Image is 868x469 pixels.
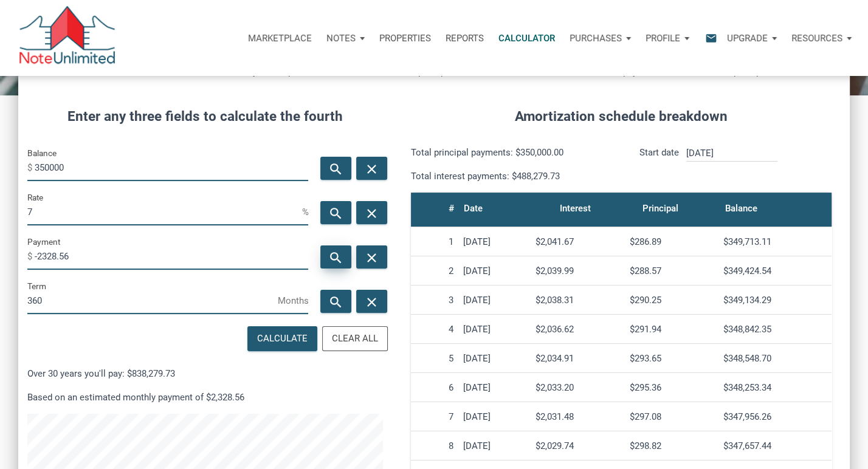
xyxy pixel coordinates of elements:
[438,20,491,56] button: Reports
[319,20,372,56] button: Notes
[365,206,379,221] i: close
[411,169,612,183] p: Total interest payments: $488,279.73
[463,295,526,306] div: [DATE]
[784,20,859,56] button: Resources
[463,440,526,451] div: [DATE]
[301,202,308,222] span: %
[416,440,453,451] div: 8
[723,324,827,335] div: $348,842.35
[416,353,453,364] div: 5
[630,382,714,393] div: $295.36
[35,242,308,270] input: Payment
[329,250,343,265] i: search
[416,411,453,422] div: 7
[277,291,308,310] span: Months
[498,33,555,44] p: Calculator
[416,236,453,247] div: 1
[241,20,319,56] button: Marketplace
[411,145,612,160] p: Total principal payments: $350,000.00
[630,324,714,335] div: $291.94
[463,353,526,364] div: [DATE]
[646,33,680,44] p: Profile
[560,200,591,217] div: Interest
[696,20,720,56] button: email
[27,390,384,405] p: Based on an estimated monthly payment of $2,328.56
[642,200,678,217] div: Principal
[416,382,453,393] div: 6
[27,190,43,205] label: Rate
[322,326,388,351] button: Clear All
[536,265,620,276] div: $2,039.99
[723,353,827,364] div: $348,548.70
[356,201,387,224] button: close
[536,353,620,364] div: $2,034.91
[320,201,351,224] button: search
[463,265,526,276] div: [DATE]
[463,411,526,422] div: [DATE]
[536,324,620,335] div: $2,036.62
[27,146,57,160] label: Balance
[491,20,562,56] a: Calculator
[35,154,308,181] input: Balance
[704,31,718,45] i: email
[320,290,351,313] button: search
[570,33,622,44] p: Purchases
[27,366,384,381] p: Over 30 years you'll pay: $838,279.73
[536,382,620,393] div: $2,033.20
[630,440,714,451] div: $298.82
[720,20,784,56] button: Upgrade
[18,6,116,70] img: NoteUnlimited
[27,198,301,225] input: Rate
[630,295,714,306] div: $290.25
[356,157,387,180] button: close
[329,162,343,177] i: search
[630,236,714,247] div: $286.89
[329,206,343,221] i: search
[27,287,277,314] input: Term
[723,236,827,247] div: $349,713.11
[638,20,697,56] button: Profile
[723,411,827,422] div: $347,956.26
[332,332,378,346] div: Clear All
[257,332,308,346] div: Calculate
[27,235,60,249] label: Payment
[630,265,714,276] div: $288.57
[416,324,453,335] div: 4
[365,295,379,310] i: close
[463,382,526,393] div: [DATE]
[639,145,679,183] p: Start date
[723,295,827,306] div: $349,134.29
[463,324,526,335] div: [DATE]
[562,20,638,56] button: Purchases
[27,279,46,293] label: Term
[365,250,379,265] i: close
[27,158,35,177] span: $
[379,33,431,44] p: Properties
[27,247,35,266] span: $
[27,106,384,127] h4: Enter any three fields to calculate the fourth
[464,200,483,217] div: Date
[248,33,312,44] p: Marketplace
[723,382,827,393] div: $348,253.34
[723,440,827,451] div: $347,657.44
[791,33,842,44] p: Resources
[536,236,620,247] div: $2,041.67
[326,33,356,44] p: Notes
[416,295,453,306] div: 3
[446,33,484,44] p: Reports
[449,200,454,217] div: #
[463,236,526,247] div: [DATE]
[727,33,768,44] p: Upgrade
[536,411,620,422] div: $2,031.48
[247,326,317,351] button: Calculate
[402,106,841,127] h4: Amortization schedule breakdown
[356,290,387,313] button: close
[416,265,453,276] div: 2
[356,245,387,269] button: close
[365,162,379,177] i: close
[329,295,343,310] i: search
